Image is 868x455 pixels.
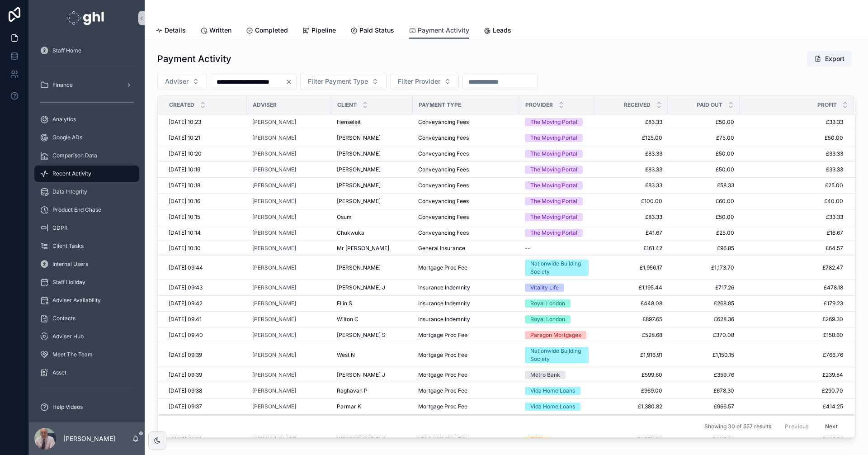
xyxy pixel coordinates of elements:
div: The Moving Portal [530,181,577,190]
span: Contacts [52,315,75,322]
img: App logo [66,11,107,25]
span: [PERSON_NAME] [252,332,296,339]
span: Osum [337,213,352,221]
a: [PERSON_NAME] [252,118,326,126]
a: £897.65 [599,316,662,323]
a: The Moving Portal [525,150,589,158]
a: £628.36 [673,316,734,323]
a: Henseleit [337,118,407,126]
span: Conveyancing Fees [418,182,469,189]
a: Google ADs [34,129,139,146]
a: £528.68 [599,332,662,339]
span: Conveyancing Fees [418,118,469,126]
span: [DATE] 10:20 [169,150,202,157]
button: Select Button [390,73,459,90]
div: Royal London [530,315,565,323]
span: Chukwuka [337,229,364,237]
span: Details [165,26,186,35]
span: GDPR [52,224,68,232]
a: Analytics [34,111,139,128]
a: £179.23 [740,300,843,307]
a: Staff Home [34,43,139,59]
a: Leads [484,22,511,40]
a: Conveyancing Fees [418,213,514,221]
a: [DATE] 10:20 [169,150,241,157]
a: [PERSON_NAME] [252,300,296,307]
span: [PERSON_NAME] [252,316,296,323]
a: [DATE] 09:41 [169,316,241,323]
a: £41.67 [599,229,662,237]
a: [PERSON_NAME] J [337,284,407,291]
a: £33.33 [740,150,843,157]
a: [PERSON_NAME] [337,134,407,142]
a: £370.08 [673,332,734,339]
span: Completed [255,26,288,35]
a: [PERSON_NAME] [252,229,326,237]
span: £268.85 [673,300,734,307]
span: [PERSON_NAME] [337,182,381,189]
a: Insurance Indemnity [418,284,514,291]
span: £269.30 [740,316,843,323]
span: [DATE] 10:16 [169,198,200,205]
a: £448.08 [599,300,662,307]
span: Leads [493,26,511,35]
span: £50.00 [673,118,734,126]
a: The Moving Portal [525,166,589,174]
span: Analytics [52,116,76,123]
a: [PERSON_NAME] [252,229,296,237]
a: [DATE] 10:14 [169,229,241,237]
span: Comparison Data [52,152,97,159]
span: General Insurance [418,245,465,252]
a: £83.33 [599,182,662,189]
span: £1,173.70 [673,264,734,271]
a: £83.33 [599,150,662,157]
a: £717.26 [673,284,734,291]
a: Meet The Team [34,346,139,363]
span: £83.33 [599,166,662,173]
span: £83.33 [599,213,662,221]
a: Recent Activity [34,166,139,182]
a: Conveyancing Fees [418,134,514,142]
a: [PERSON_NAME] [252,182,296,189]
span: £782.47 [740,264,843,271]
a: £25.00 [673,229,734,237]
a: £50.00 [740,134,843,142]
span: Staff Holiday [52,279,85,286]
a: Internal Users [34,256,139,272]
a: Payment Activity [409,22,469,39]
div: The Moving Portal [530,229,577,237]
span: £161.42 [599,245,662,252]
a: Osum [337,213,407,221]
a: The Moving Portal [525,229,589,237]
span: Written [209,26,231,35]
span: Recent Activity [52,170,91,177]
a: Ellin S [337,300,407,307]
span: [DATE] 10:19 [169,166,200,173]
a: [DATE] 10:18 [169,182,241,189]
span: [DATE] 09:43 [169,284,203,291]
span: Google ADs [52,134,82,141]
span: £64.57 [740,245,843,252]
a: £33.33 [740,213,843,221]
span: Conveyancing Fees [418,134,469,142]
a: £50.00 [673,213,734,221]
a: £58.33 [673,182,734,189]
span: Conveyancing Fees [418,213,469,221]
a: Insurance Indemnity [418,316,514,323]
a: GDPR [34,220,139,236]
a: [PERSON_NAME] [252,198,296,205]
span: [DATE] 10:18 [169,182,200,189]
span: [PERSON_NAME] [337,150,381,157]
span: Mortgage Proc Fee [418,264,467,271]
a: £60.00 [673,198,734,205]
a: [DATE] 10:10 [169,245,241,252]
div: scrollable content [29,36,145,422]
span: £125.00 [599,134,662,142]
a: £100.00 [599,198,662,205]
a: [PERSON_NAME] [252,134,326,142]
